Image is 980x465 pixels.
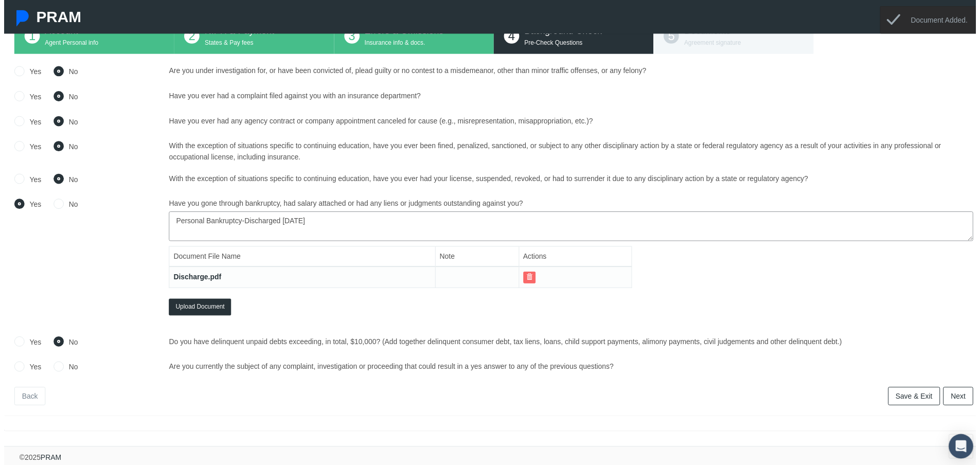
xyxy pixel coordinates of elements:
a: Save & Exit [892,390,944,409]
a: Next [947,390,977,409]
label: Yes [21,142,38,154]
span: 3 [343,29,359,44]
label: Yes [21,339,38,351]
button: Upload Document [166,301,229,318]
div: Open Intercom Messenger [953,438,977,462]
a: Discharge.pdf [171,275,219,283]
label: No [60,92,75,103]
label: No [60,142,75,154]
label: No [60,175,75,187]
th: Document File Name [167,249,435,270]
p: Agent Personal info [41,39,161,48]
span: 1 [21,29,36,44]
label: Yes [21,201,38,212]
span: PRAM [32,8,78,25]
span: 2 [182,29,197,44]
label: Yes [21,365,38,376]
th: Actions [519,249,633,270]
a: Back [10,390,42,409]
label: No [60,117,75,129]
span: 4 [504,29,520,44]
label: No [60,67,75,78]
p: Pre-Check Questions [525,39,645,48]
label: Yes [21,175,38,187]
label: No [60,201,75,212]
th: Note [435,249,519,270]
label: No [60,339,75,351]
label: Yes [21,67,38,78]
p: States & Pay fees [202,39,322,48]
label: No [60,365,75,376]
p: Insurance info & docs. [364,39,484,48]
label: Yes [21,117,38,129]
img: Pram Partner [10,10,27,27]
label: Yes [21,92,38,103]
